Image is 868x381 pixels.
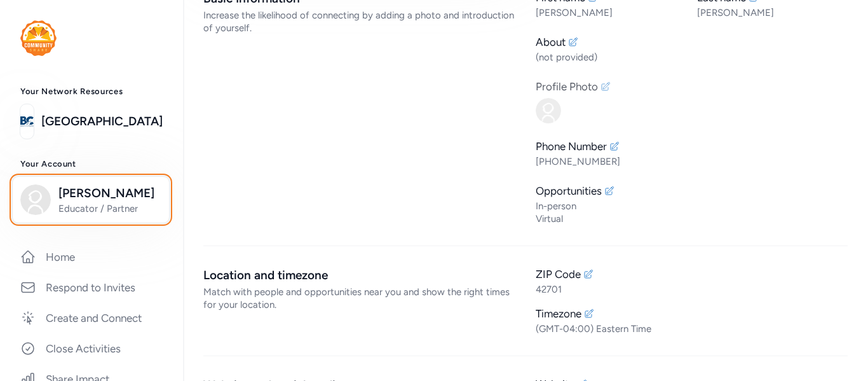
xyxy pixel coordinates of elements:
[536,6,687,19] div: [PERSON_NAME]
[58,202,161,215] span: Educator / Partner
[20,107,34,135] img: logo
[536,51,848,64] div: (not provided)
[536,283,848,296] div: 42701
[10,304,173,332] a: Create and Connect
[203,286,515,311] div: Match with people and opportunities near you and show the right times for your location.
[20,87,163,97] h3: Your Network Resources
[536,212,848,225] div: Virtual
[536,34,566,50] div: About
[41,113,163,130] a: [GEOGRAPHIC_DATA]
[536,155,848,168] div: [PHONE_NUMBER]
[536,139,607,154] div: Phone Number
[10,274,173,301] a: Respond to Invites
[20,20,57,56] img: logo
[697,6,848,19] div: [PERSON_NAME]
[536,79,598,94] div: Profile Photo
[58,184,161,202] span: [PERSON_NAME]
[536,322,848,335] div: (GMT-04:00) Eastern Time
[203,9,515,34] div: Increase the likelihood of connecting by adding a photo and introduction of yourself.
[536,183,602,198] div: Opportunities
[10,335,173,363] a: Close Activities
[10,243,173,271] a: Home
[12,176,170,223] button: [PERSON_NAME]Educator / Partner
[536,306,581,321] div: Timezone
[203,267,515,284] div: Location and timezone
[536,98,561,123] img: Avatar
[536,200,848,212] div: In-person
[20,159,163,169] h3: Your Account
[536,267,581,282] div: ZIP Code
